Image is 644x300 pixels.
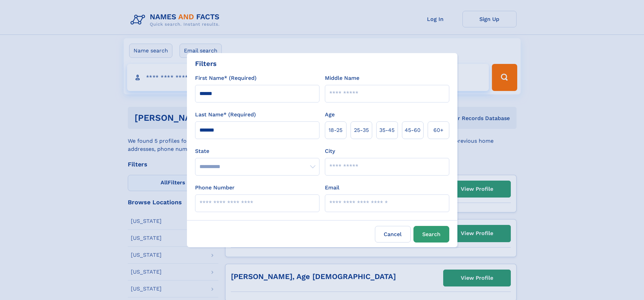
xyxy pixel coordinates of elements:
span: 35‑45 [379,126,395,134]
label: Email [325,184,339,192]
label: Age [325,111,335,119]
label: First Name* (Required) [195,74,257,82]
label: State [195,147,319,155]
span: 18‑25 [329,126,342,134]
div: Filters [195,59,217,69]
label: Middle Name [325,74,359,82]
span: 25‑35 [354,126,369,134]
label: Last Name* (Required) [195,111,256,119]
label: City [325,147,335,155]
button: Search [413,226,449,243]
span: 45‑60 [405,126,421,134]
label: Cancel [375,226,411,243]
span: 60+ [433,126,444,134]
label: Phone Number [195,184,235,192]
